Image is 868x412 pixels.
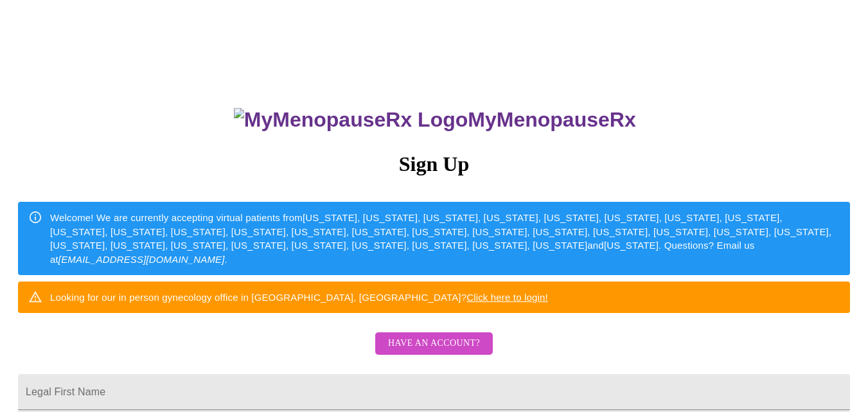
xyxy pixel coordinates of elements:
img: MyMenopauseRx Logo [234,108,468,132]
div: Welcome! We are currently accepting virtual patients from [US_STATE], [US_STATE], [US_STATE], [US... [50,206,840,271]
em: [EMAIL_ADDRESS][DOMAIN_NAME] [58,254,225,265]
h3: MyMenopauseRx [20,108,851,132]
div: Looking for our in person gynecology office in [GEOGRAPHIC_DATA], [GEOGRAPHIC_DATA]? [50,285,548,309]
button: Have an account? [375,332,493,355]
span: Have an account? [388,336,480,352]
a: Have an account? [372,346,496,357]
a: Click here to login! [466,292,548,303]
h3: Sign Up [18,152,850,176]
